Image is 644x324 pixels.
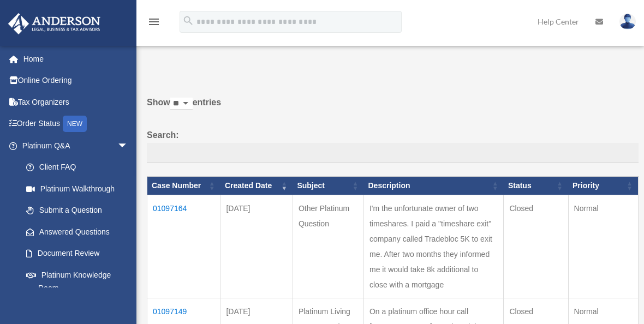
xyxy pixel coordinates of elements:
[5,13,104,34] img: Anderson Advisors Platinum Portal
[568,177,638,195] th: Priority: activate to sort column ascending
[117,135,139,157] span: arrow_drop_down
[8,48,145,70] a: Home
[8,113,145,135] a: Order StatusNEW
[147,177,220,195] th: Case Number: activate to sort column ascending
[15,264,139,299] a: Platinum Knowledge Room
[15,157,139,178] a: Client FAQ
[568,195,638,298] td: Normal
[15,243,139,265] a: Document Review
[8,135,139,157] a: Platinum Q&Aarrow_drop_down
[220,195,293,298] td: [DATE]
[8,91,145,113] a: Tax Organizers
[147,95,639,121] label: Show entries
[15,178,139,200] a: Platinum Walkthrough
[619,14,636,29] img: User Pic
[147,15,160,28] i: menu
[63,116,87,132] div: NEW
[147,143,639,164] input: Search:
[15,200,139,221] a: Submit a Question
[170,98,193,110] select: Showentries
[147,128,639,164] label: Search:
[504,177,568,195] th: Status: activate to sort column ascending
[147,19,160,28] a: menu
[147,195,220,298] td: 01097164
[220,177,293,195] th: Created Date: activate to sort column ascending
[293,177,363,195] th: Subject: activate to sort column ascending
[8,70,145,92] a: Online Ordering
[504,195,568,298] td: Closed
[363,177,503,195] th: Description: activate to sort column ascending
[182,15,194,27] i: search
[363,195,503,298] td: I'm the unfortunate owner of two timeshares. I paid a "timeshare exit" company called Tradebloc 5...
[15,221,134,243] a: Answered Questions
[293,195,363,298] td: Other Platinum Question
